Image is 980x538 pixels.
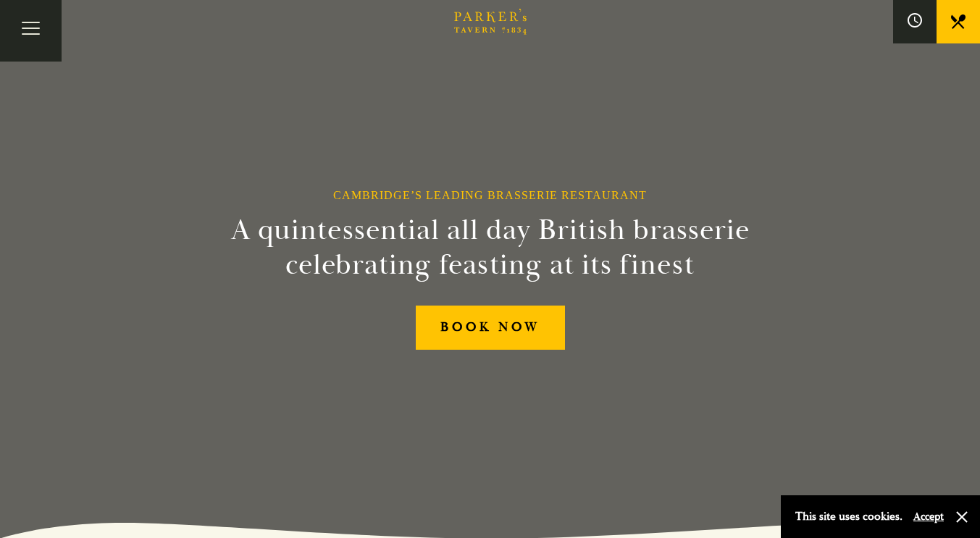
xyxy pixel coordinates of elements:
p: This site uses cookies. [795,506,902,527]
button: Accept [913,510,944,524]
a: BOOK NOW [416,306,565,350]
button: Close and accept [955,510,969,524]
h1: Cambridge’s Leading Brasserie Restaurant [333,188,647,202]
h2: A quintessential all day British brasserie celebrating feasting at its finest [160,213,821,282]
